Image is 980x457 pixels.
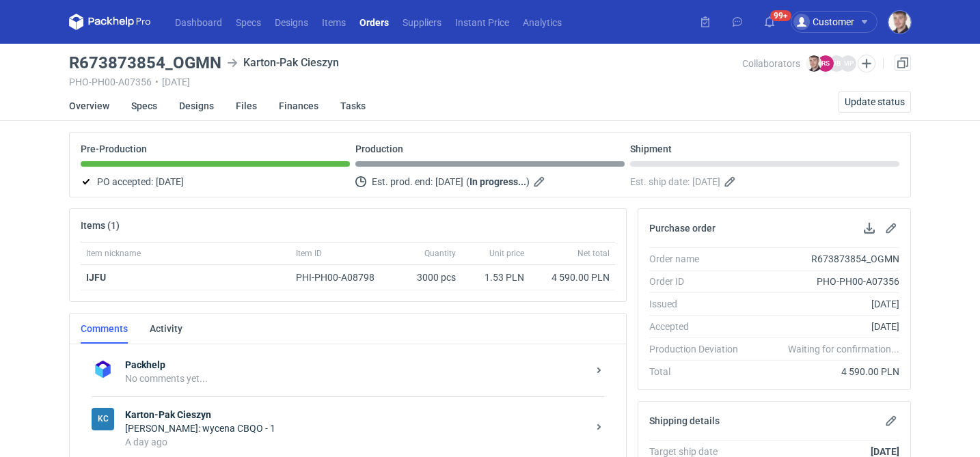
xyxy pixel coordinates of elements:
[839,91,911,113] button: Update status
[871,446,899,457] strong: [DATE]
[516,14,569,30] a: Analytics
[749,275,899,288] div: PHO-PH00-A07356
[125,435,588,449] div: A day ago
[296,271,387,284] div: PHI-PH00-A08798
[81,220,120,231] h2: Items (1)
[749,252,899,266] div: R673873854_OGMN
[749,297,899,311] div: [DATE]
[858,55,875,72] button: Edit collaborators
[279,91,318,121] a: Finances
[526,176,530,187] em: )
[81,314,128,344] a: Comments
[69,55,221,71] h3: R673873854_OGMN
[125,421,588,435] div: [PERSON_NAME]: wycena CBQO - 1
[793,14,854,30] div: Customer
[92,408,114,430] div: Karton-Pak Cieszyn
[749,320,899,333] div: [DATE]
[817,55,834,72] figcaption: RS
[355,143,403,154] p: Production
[532,174,549,190] button: Edit estimated production end date
[125,358,588,372] strong: Packhelp
[296,248,322,259] span: Item ID
[749,365,899,378] div: 4 590.00 PLN
[630,143,672,154] p: Shipment
[229,14,268,30] a: Specs
[861,220,877,236] button: Download PO
[489,248,524,259] span: Unit price
[883,220,899,236] button: Edit purchase order
[92,358,114,380] img: Packhelp
[353,14,396,30] a: Orders
[315,14,353,30] a: Items
[467,271,524,284] div: 1.53 PLN
[86,248,141,259] span: Item nickname
[69,77,742,87] div: PHO-PH00-A07356 [DATE]
[435,174,463,190] span: [DATE]
[86,272,106,283] a: IJFU
[895,55,911,71] a: Duplicate
[577,248,610,259] span: Net total
[340,91,366,121] a: Tasks
[649,252,749,266] div: Order name
[845,97,905,107] span: Update status
[424,248,456,259] span: Quantity
[227,55,339,71] div: Karton-Pak Cieszyn
[268,14,315,30] a: Designs
[156,174,184,190] span: [DATE]
[393,265,461,290] div: 3000 pcs
[806,55,822,72] img: Maciej Sikora
[791,11,888,33] button: Customer
[649,415,720,426] h2: Shipping details
[469,176,526,187] strong: In progress...
[888,11,911,33] img: Maciej Sikora
[125,372,588,385] div: No comments yet...
[69,91,109,121] a: Overview
[840,55,856,72] figcaption: MP
[448,14,516,30] a: Instant Price
[155,77,159,87] span: •
[125,408,588,421] strong: Karton-Pak Cieszyn
[69,14,151,30] svg: Packhelp Pro
[466,176,469,187] em: (
[759,11,780,33] button: 99+
[649,320,749,333] div: Accepted
[168,14,229,30] a: Dashboard
[179,91,214,121] a: Designs
[630,174,899,190] div: Est. ship date:
[81,174,350,190] div: PO accepted:
[92,408,114,430] figcaption: KC
[649,365,749,378] div: Total
[355,174,625,190] div: Est. prod. end:
[828,55,845,72] figcaption: JB
[649,297,749,311] div: Issued
[150,314,182,344] a: Activity
[131,91,157,121] a: Specs
[742,58,800,69] span: Collaborators
[535,271,610,284] div: 4 590.00 PLN
[649,223,716,234] h2: Purchase order
[649,275,749,288] div: Order ID
[81,143,147,154] p: Pre-Production
[396,14,448,30] a: Suppliers
[236,91,257,121] a: Files
[692,174,720,190] span: [DATE]
[883,413,899,429] button: Edit shipping details
[649,342,749,356] div: Production Deviation
[723,174,739,190] button: Edit estimated shipping date
[788,342,899,356] em: Waiting for confirmation...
